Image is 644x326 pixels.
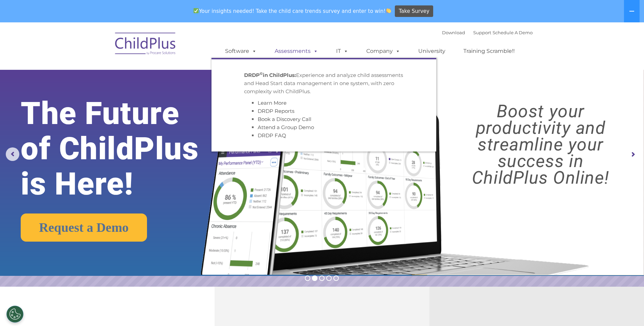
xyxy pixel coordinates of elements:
[442,30,533,35] font: |
[258,108,294,114] a: DRDP Reports
[493,30,533,35] a: Schedule A Demo
[191,4,394,18] span: Your insights needed! Take the child care trends survey and enter to win!
[218,44,263,58] a: Software
[112,28,180,62] img: ChildPlus by Procare Solutions
[360,44,407,58] a: Company
[442,30,465,35] a: Download
[399,5,429,17] span: Take Survey
[258,116,311,122] a: Book a Discovery Call
[258,100,287,106] a: Learn More
[194,8,199,13] img: ✅
[94,73,123,78] span: Phone number
[6,306,23,323] button: Cookies Settings
[244,72,296,78] strong: DRDP in ChildPlus:
[260,71,263,76] sup: ©
[411,44,452,58] a: University
[258,124,314,130] a: Attend a Group Demo
[21,96,226,202] rs-layer: The Future of ChildPlus is Here!
[268,44,325,58] a: Assessments
[94,45,115,50] span: Last name
[445,103,636,186] rs-layer: Boost your productivity and streamline your success in ChildPlus Online!
[386,8,391,13] img: 👏
[395,5,433,17] a: Take Survey
[329,44,355,58] a: IT
[244,71,404,96] p: Experience and analyze child assessments and Head Start data management in one system, with zero ...
[258,132,286,139] a: DRDP FAQ
[21,213,147,242] a: Request a Demo
[473,30,491,35] a: Support
[457,44,521,58] a: Training Scramble!!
